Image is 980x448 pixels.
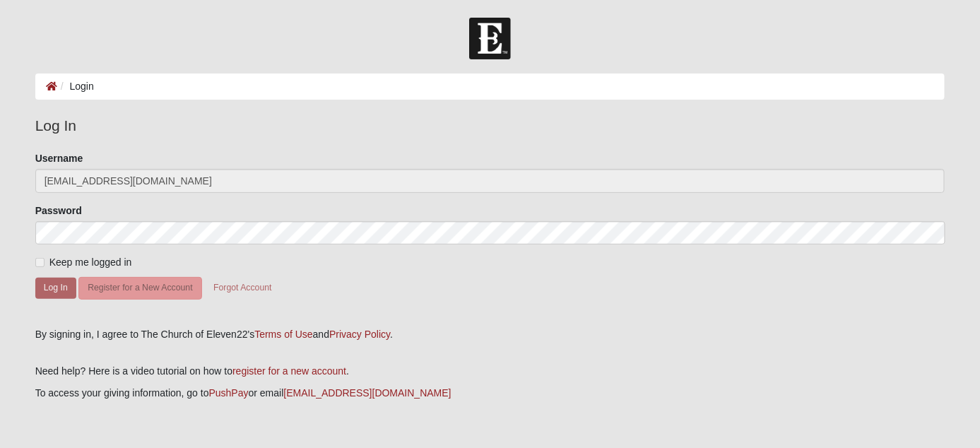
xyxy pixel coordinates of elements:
p: To access your giving information, go to or email [35,386,945,401]
img: Church of Eleven22 Logo [469,18,511,59]
a: [EMAIL_ADDRESS][DOMAIN_NAME] [283,387,451,399]
label: Password [35,204,82,218]
a: Privacy Policy [329,329,390,340]
a: Terms of Use [254,329,312,340]
div: By signing in, I agree to The Church of Eleven22's and . [35,327,945,342]
a: register for a new account [232,365,346,377]
button: Register for a New Account [78,277,201,299]
button: Log In [35,278,76,298]
label: Username [35,151,83,165]
span: Keep me logged in [49,257,132,268]
button: Forgot Account [204,277,281,299]
legend: Log In [35,114,945,137]
p: Need help? Here is a video tutorial on how to . [35,364,945,379]
li: Login [57,79,94,94]
input: Keep me logged in [35,258,45,267]
a: PushPay [209,387,249,399]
